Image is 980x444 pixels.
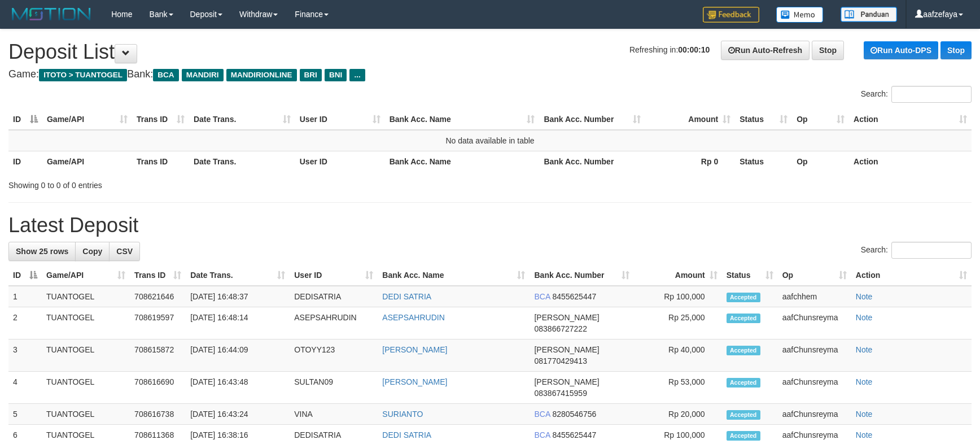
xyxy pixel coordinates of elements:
span: [PERSON_NAME] [534,313,599,322]
span: [PERSON_NAME] [534,377,599,386]
th: Status: activate to sort column ascending [735,109,792,130]
th: Op: activate to sort column ascending [778,265,851,286]
img: panduan.png [841,7,897,22]
td: [DATE] 16:44:09 [186,339,290,372]
a: Note [856,345,873,354]
a: CSV [109,242,140,261]
td: Rp 25,000 [634,307,722,339]
th: Date Trans. [189,151,295,172]
a: Stop [940,41,972,59]
th: Bank Acc. Name [385,151,540,172]
th: Date Trans.: activate to sort column ascending [186,265,290,286]
th: Action [849,151,972,172]
a: Note [856,430,873,439]
th: Op: activate to sort column ascending [792,109,849,130]
input: Search: [891,86,972,103]
input: Search: [891,242,972,259]
th: Rp 0 [645,151,735,172]
a: Note [856,313,873,322]
span: Accepted [727,314,760,323]
label: Search: [861,86,972,103]
h1: Latest Deposit [8,214,972,237]
th: Amount: activate to sort column ascending [645,109,735,130]
span: Copy 8455625447 to clipboard [552,430,596,439]
span: [PERSON_NAME] [534,345,599,354]
th: Action: activate to sort column ascending [849,109,972,130]
span: Copy 8455625447 to clipboard [552,292,596,301]
td: 708615872 [130,339,186,372]
th: Game/API [42,151,132,172]
th: User ID [295,151,385,172]
td: Rp 40,000 [634,339,722,372]
span: Accepted [727,378,760,388]
td: No data available in table [8,130,972,151]
td: aafChunsreyma [778,372,851,404]
div: Showing 0 to 0 of 0 entries [8,175,400,191]
img: Button%20Memo.svg [776,7,824,23]
a: SURIANTO [382,410,423,419]
td: 708619597 [130,307,186,339]
td: 2 [8,307,42,339]
span: CSV [116,247,133,256]
td: [DATE] 16:43:24 [186,404,290,425]
a: ASEPSAHRUDIN [382,313,444,322]
th: Trans ID: activate to sort column ascending [132,109,189,130]
td: aafChunsreyma [778,307,851,339]
td: 708616690 [130,372,186,404]
a: Run Auto-Refresh [721,41,810,60]
span: Accepted [727,346,760,355]
th: User ID: activate to sort column ascending [290,265,378,286]
td: [DATE] 16:48:14 [186,307,290,339]
span: Accepted [727,293,760,302]
span: BNI [325,69,347,81]
img: MOTION_logo.png [8,6,94,23]
a: Note [856,410,873,419]
span: Refreshing in: [629,45,710,54]
span: MANDIRI [182,69,224,81]
span: ITOTO > TUANTOGEL [39,69,127,81]
a: Copy [75,242,110,261]
img: Feedback.jpg [703,7,759,23]
td: 1 [8,286,42,307]
th: Amount: activate to sort column ascending [634,265,722,286]
th: User ID: activate to sort column ascending [295,109,385,130]
span: Copy 8280546756 to clipboard [552,410,596,419]
span: BCA [534,292,550,301]
td: [DATE] 16:48:37 [186,286,290,307]
th: Date Trans.: activate to sort column ascending [189,109,295,130]
td: aafChunsreyma [778,404,851,425]
span: Accepted [727,410,760,420]
td: aafChunsreyma [778,339,851,372]
th: Bank Acc. Number: activate to sort column ascending [539,109,645,130]
a: Note [856,377,873,386]
span: ... [349,69,365,81]
td: TUANTOGEL [42,286,130,307]
span: BCA [534,410,550,419]
span: MANDIRIONLINE [226,69,297,81]
th: Status [735,151,792,172]
td: Rp 100,000 [634,286,722,307]
span: Accepted [727,431,760,441]
span: BCA [153,69,178,81]
td: 5 [8,404,42,425]
th: Bank Acc. Number: activate to sort column ascending [530,265,633,286]
th: Trans ID: activate to sort column ascending [130,265,186,286]
h4: Game: Bank: [8,69,972,80]
a: DEDI SATRIA [382,430,431,439]
strong: 00:00:10 [678,45,710,54]
td: TUANTOGEL [42,404,130,425]
th: Trans ID [132,151,189,172]
a: Note [856,292,873,301]
span: Copy [82,247,102,256]
td: [DATE] 16:43:48 [186,372,290,404]
td: ASEPSAHRUDIN [290,307,378,339]
td: SULTAN09 [290,372,378,404]
td: OTOYY123 [290,339,378,372]
span: Copy 083867415959 to clipboard [534,389,587,398]
a: Run Auto-DPS [864,41,938,59]
span: BRI [300,69,322,81]
td: VINA [290,404,378,425]
span: Copy 081770429413 to clipboard [534,356,587,365]
span: BCA [534,430,550,439]
label: Search: [861,242,972,259]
